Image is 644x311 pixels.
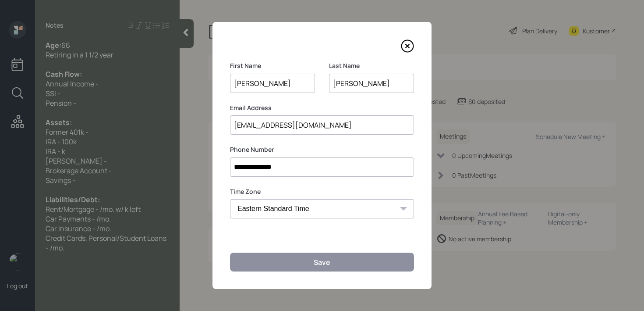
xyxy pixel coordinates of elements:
button: Save [230,253,414,272]
label: Phone Number [230,145,414,154]
label: Last Name [329,61,414,70]
label: First Name [230,61,315,70]
label: Email Address [230,104,414,112]
label: Time Zone [230,187,414,196]
div: Save [314,257,330,267]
